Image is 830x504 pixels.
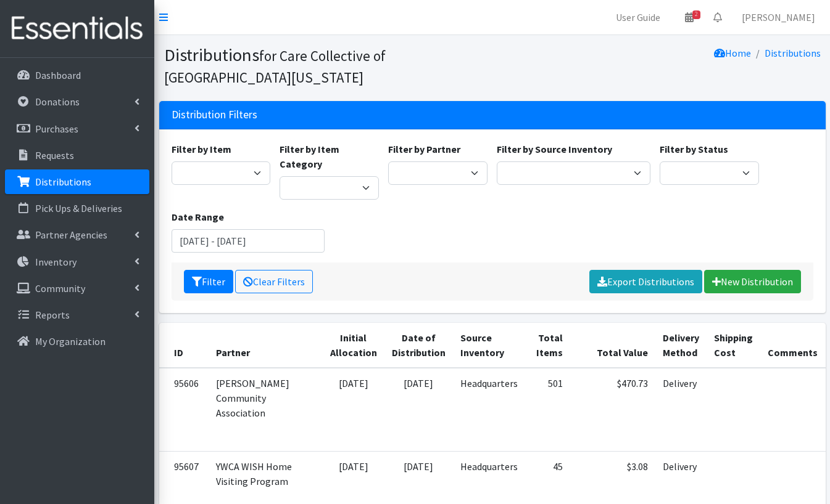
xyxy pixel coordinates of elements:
[184,270,233,293] button: Filter
[159,368,209,451] td: 95606
[172,142,231,156] label: Filter by Item
[453,323,525,368] th: Source Inventory
[388,142,460,156] label: Filter by Partner
[35,96,80,108] p: Donations
[172,108,257,121] h3: Distribution Filters
[732,5,825,30] a: [PERSON_NAME]
[5,8,149,49] img: HumanEssentials
[280,142,379,171] label: Filter by Item Category
[5,63,149,87] a: Dashboard
[765,47,821,59] a: Distributions
[35,69,81,81] p: Dashboard
[35,123,78,135] p: Purchases
[655,323,707,368] th: Delivery Method
[589,270,702,293] a: Export Distributions
[323,323,384,368] th: Initial Allocation
[5,169,149,194] a: Distributions
[384,368,453,451] td: [DATE]
[714,47,751,59] a: Home
[5,89,149,114] a: Donations
[35,176,91,188] p: Distributions
[209,323,323,368] th: Partner
[172,229,325,253] input: January 1, 2011 - December 31, 2011
[164,47,386,86] small: for Care Collective of [GEOGRAPHIC_DATA][US_STATE]
[5,329,149,354] a: My Organization
[655,368,707,451] td: Delivery
[692,10,700,19] span: 2
[5,116,149,141] a: Purchases
[707,323,760,368] th: Shipping Cost
[35,282,85,295] p: Community
[525,323,570,368] th: Total Items
[525,368,570,451] td: 501
[660,142,728,156] label: Filter by Status
[159,323,209,368] th: ID
[5,143,149,168] a: Requests
[5,222,149,247] a: Partner Agencies
[384,323,453,368] th: Date of Distribution
[35,309,70,321] p: Reports
[35,149,74,161] p: Requests
[35,256,77,268] p: Inventory
[453,368,525,451] td: Headquarters
[35,335,106,348] p: My Organization
[35,229,107,241] p: Partner Agencies
[323,368,384,451] td: [DATE]
[675,5,703,30] a: 2
[172,209,224,224] label: Date Range
[5,276,149,301] a: Community
[570,368,655,451] td: $470.73
[704,270,801,293] a: New Distribution
[570,323,655,368] th: Total Value
[5,250,149,274] a: Inventory
[235,270,313,293] a: Clear Filters
[497,142,612,156] label: Filter by Source Inventory
[209,368,323,451] td: [PERSON_NAME] Community Association
[35,202,122,214] p: Pick Ups & Deliveries
[5,196,149,221] a: Pick Ups & Deliveries
[164,44,488,87] h1: Distributions
[606,5,670,30] a: User Guide
[5,303,149,327] a: Reports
